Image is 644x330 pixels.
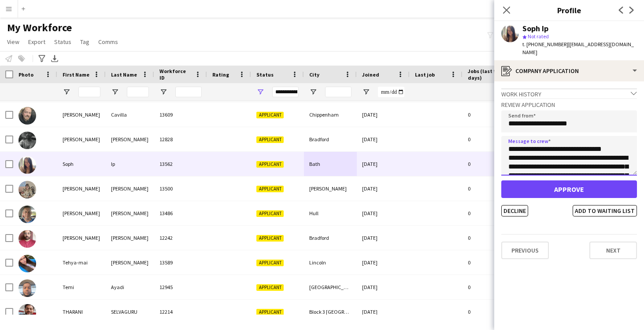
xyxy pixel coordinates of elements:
[78,87,100,97] input: First Name Filter Input
[19,107,36,125] img: Sebastian Cavilla
[95,36,122,48] a: Comms
[522,25,548,33] div: Soph Ip
[357,275,410,299] div: [DATE]
[357,201,410,225] div: [DATE]
[256,210,284,217] span: Applicant
[7,21,72,34] span: My Workforce
[57,176,106,201] div: [PERSON_NAME]
[304,127,357,151] div: Bradford
[63,88,70,96] button: Open Filter Menu
[28,38,45,46] span: Export
[51,36,75,48] a: Status
[19,132,36,149] img: Sharon Manoranjan Arokiya Prasath
[463,103,520,127] div: 0
[106,103,154,127] div: Cavilla
[57,201,106,225] div: [PERSON_NAME]
[57,275,106,299] div: Temi
[522,41,568,48] span: t. [PHONE_NUMBER]
[256,309,284,315] span: Applicant
[54,38,71,46] span: Status
[19,181,36,198] img: Stacey Hogg
[19,304,36,322] img: THARANI SELVAGURU
[309,88,317,96] button: Open Filter Menu
[256,235,284,242] span: Applicant
[106,300,154,324] div: SELVAGURU
[57,300,106,324] div: THARANI
[501,88,637,98] div: Work history
[357,250,410,275] div: [DATE]
[304,300,357,324] div: Block 3 [GEOGRAPHIC_DATA]
[463,300,520,324] div: 0
[154,226,207,250] div: 12242
[25,36,49,48] a: Export
[304,152,357,176] div: Bath
[463,152,520,176] div: 0
[106,127,154,151] div: [PERSON_NAME]
[256,136,284,143] span: Applicant
[111,88,119,96] button: Open Filter Menu
[154,152,207,176] div: 13562
[362,88,370,96] button: Open Filter Menu
[463,275,520,299] div: 0
[378,87,404,97] input: Joined Filter Input
[4,36,23,48] a: View
[463,250,520,275] div: 0
[49,53,60,64] app-action-btn: Export XLSX
[256,88,264,96] button: Open Filter Menu
[154,103,207,127] div: 13609
[357,152,410,176] div: [DATE]
[98,38,118,46] span: Comms
[522,41,634,55] span: | [EMAIL_ADDRESS][DOMAIN_NAME]
[528,33,549,40] span: Not rated
[304,176,357,201] div: [PERSON_NAME]
[159,68,191,81] span: Workforce ID
[154,127,207,151] div: 12828
[501,180,637,198] button: Approve
[106,176,154,201] div: [PERSON_NAME]
[159,88,167,96] button: Open Filter Menu
[256,186,284,192] span: Applicant
[463,201,520,225] div: 0
[357,300,410,324] div: [DATE]
[127,87,149,97] input: Last Name Filter Input
[111,71,137,78] span: Last Name
[415,71,435,78] span: Last job
[362,71,379,78] span: Joined
[501,205,528,216] button: Decline
[37,53,47,64] app-action-btn: Advanced filters
[501,101,637,109] h3: Review Application
[304,201,357,225] div: Hull
[19,156,36,174] img: Soph Ip
[63,71,89,78] span: First Name
[19,255,36,272] img: Tehya-mai Barton
[256,284,284,291] span: Applicant
[106,226,154,250] div: [PERSON_NAME]
[77,36,93,48] a: Tag
[57,103,106,127] div: [PERSON_NAME]
[154,275,207,299] div: 12945
[573,205,637,216] button: Add to waiting list
[463,176,520,201] div: 0
[309,71,319,78] span: City
[501,242,549,259] button: Previous
[304,226,357,250] div: Bradford
[106,201,154,225] div: [PERSON_NAME]
[19,279,36,297] img: Temi Ayadi
[175,87,202,97] input: Workforce ID Filter Input
[304,275,357,299] div: [GEOGRAPHIC_DATA]
[304,250,357,275] div: Lincoln
[106,152,154,176] div: Ip
[57,250,106,275] div: Tehya-mai
[106,275,154,299] div: Ayadi
[57,127,106,151] div: [PERSON_NAME]
[494,60,644,81] div: Company application
[304,103,357,127] div: Chippenham
[357,176,410,201] div: [DATE]
[7,38,19,46] span: View
[57,152,106,176] div: Soph
[494,4,644,16] h3: Profile
[154,250,207,275] div: 13589
[154,176,207,201] div: 13500
[256,71,274,78] span: Status
[589,242,637,259] button: Next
